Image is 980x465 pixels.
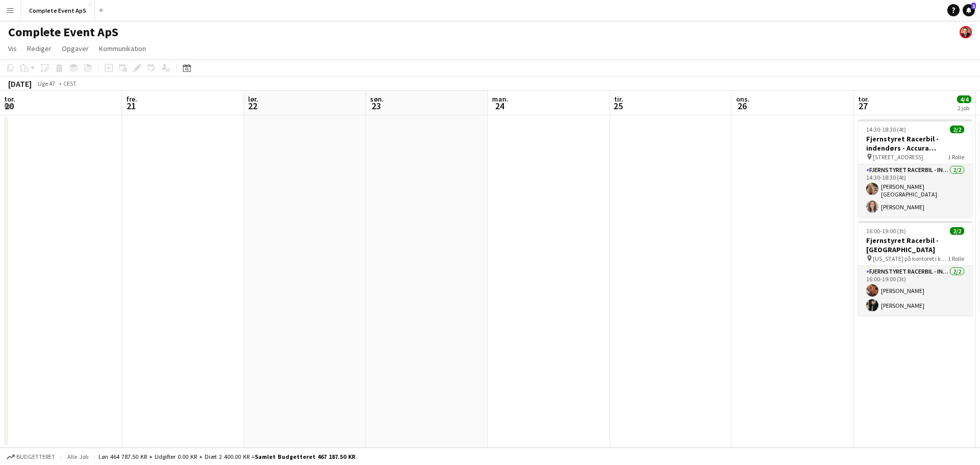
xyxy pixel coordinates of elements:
[247,100,258,112] span: 22
[248,94,258,104] span: lør.
[3,100,15,112] span: 20
[963,4,975,16] a: 1
[950,126,964,133] span: 2/2
[858,221,972,315] app-job-card: 16:00-19:00 (3t)2/2Fjernstyret Racerbil - [GEOGRAPHIC_DATA] [US_STATE] på kontoret i kælderen1 Ro...
[858,134,972,153] h3: Fjernstyret Racerbil - indendørs - Accura Advokatpartnerselskab
[866,126,906,133] span: 14:30-18:30 (4t)
[95,42,150,55] a: Kommunikation
[858,164,972,217] app-card-role: Fjernstyret Racerbil - indendørs2/214:30-18:30 (4t)[PERSON_NAME][GEOGRAPHIC_DATA][PERSON_NAME]
[99,453,355,460] div: Løn 464 787.50 KR + Udgifter 0.00 KR + Diæt 2 400.00 KR =
[27,44,52,53] span: Rediger
[63,80,77,87] div: CEST
[858,236,972,254] h3: Fjernstyret Racerbil - [GEOGRAPHIC_DATA]
[126,94,137,104] span: fre.
[971,3,976,9] span: 1
[23,42,56,55] a: Rediger
[958,104,971,112] div: 2 job
[125,100,137,112] span: 21
[370,94,384,104] span: søn.
[492,94,508,104] span: man.
[950,227,964,235] span: 2/2
[858,266,972,315] app-card-role: Fjernstyret Racerbil - indendørs2/216:00-19:00 (3t)[PERSON_NAME][PERSON_NAME]
[4,94,15,104] span: tor.
[734,100,750,112] span: 26
[58,42,93,55] a: Opgaver
[4,42,21,55] a: Vis
[873,255,948,262] span: [US_STATE] på kontoret i kælderen
[866,227,906,235] span: 16:00-19:00 (3t)
[5,451,57,462] button: Budgetteret
[957,95,971,103] span: 4/4
[858,94,869,104] span: tor.
[62,44,89,53] span: Opgaver
[255,453,355,460] span: Samlet budgetteret 467 187.50 KR
[16,453,55,460] span: Budgetteret
[8,79,32,89] div: [DATE]
[614,94,623,104] span: tir.
[948,153,964,161] span: 1 Rolle
[948,255,964,262] span: 1 Rolle
[736,94,750,104] span: ons.
[65,453,90,460] span: Alle job
[960,26,972,38] app-user-avatar: Christian Brøckner
[99,44,146,53] span: Kommunikation
[491,100,508,112] span: 24
[873,153,923,161] span: [STREET_ADDRESS]
[858,119,972,217] app-job-card: 14:30-18:30 (4t)2/2Fjernstyret Racerbil - indendørs - Accura Advokatpartnerselskab [STREET_ADDRES...
[8,25,118,40] h1: Complete Event ApS
[21,1,95,20] button: Complete Event ApS
[34,80,59,87] span: Uge 47
[8,44,17,53] span: Vis
[612,100,623,112] span: 25
[369,100,384,112] span: 23
[856,100,869,112] span: 27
